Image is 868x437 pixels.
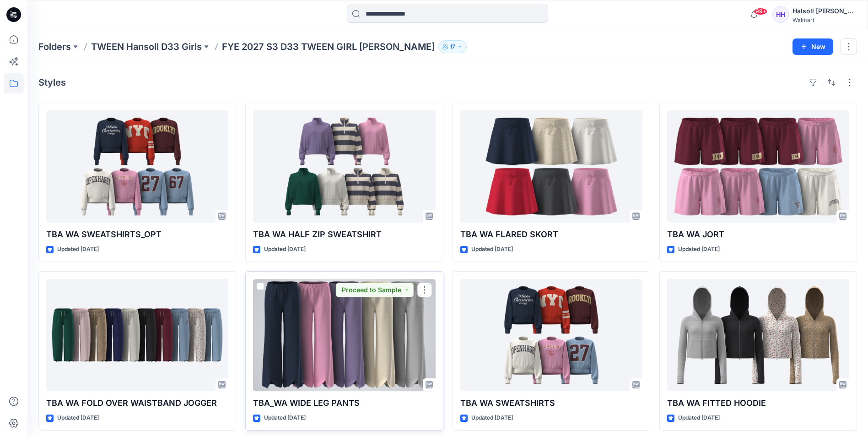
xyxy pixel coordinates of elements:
[253,110,435,223] a: TBA WA HALF ZIP SWEATSHIRT
[793,38,833,55] button: New
[471,245,513,254] p: Updated [DATE]
[667,228,849,241] p: TBA WA JORT
[450,42,455,52] p: 17
[38,40,71,53] a: Folders
[253,228,435,241] p: TBA WA HALF ZIP SWEATSHIRT
[46,279,228,391] a: TBA WA FOLD OVER WAISTBAND JOGGER
[253,279,435,391] a: TBA_WA WIDE LEG PANTS
[793,5,857,16] div: Halsoll [PERSON_NAME] Girls Design Team
[264,413,306,423] p: Updated [DATE]
[253,397,435,410] p: TBA_WA WIDE LEG PANTS
[46,397,228,410] p: TBA WA FOLD OVER WAISTBAND JOGGER
[678,245,720,254] p: Updated [DATE]
[667,397,849,410] p: TBA WA FITTED HOODIE
[471,413,513,423] p: Updated [DATE]
[46,110,228,223] a: TBA WA SWEATSHIRTS_OPT
[46,228,228,241] p: TBA WA SWEATSHIRTS_OPT
[438,40,467,53] button: 17
[793,16,857,23] div: Walmart
[667,110,849,223] a: TBA WA JORT
[222,40,435,53] p: FYE 2027 S3 D33 TWEEN GIRL [PERSON_NAME]
[264,245,306,254] p: Updated [DATE]
[38,77,66,88] h4: Styles
[460,279,642,391] a: TBA WA SWEATSHIRTS
[460,110,642,223] a: TBA WA FLARED SKORT
[678,413,720,423] p: Updated [DATE]
[57,245,99,254] p: Updated [DATE]
[460,228,642,241] p: TBA WA FLARED SKORT
[57,413,99,423] p: Updated [DATE]
[91,40,202,53] a: TWEEN Hansoll D33 Girls
[772,6,789,23] div: HH
[667,279,849,391] a: TBA WA FITTED HOODIE
[460,397,642,410] p: TBA WA SWEATSHIRTS
[754,8,767,15] span: 99+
